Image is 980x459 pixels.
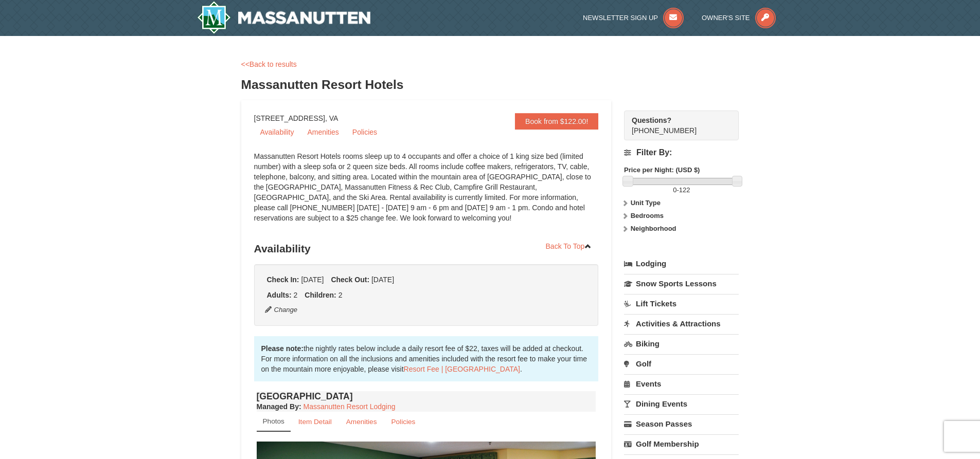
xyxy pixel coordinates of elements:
[404,365,520,373] a: Resort Fee | [GEOGRAPHIC_DATA]
[679,186,690,194] span: 122
[267,276,299,284] strong: Check In:
[261,344,304,353] strong: Please note:
[624,314,739,333] a: Activities & Attractions
[254,151,599,233] div: Massanutten Resort Hotels rooms sleep up to 4 occupants and offer a choice of 1 king size bed (li...
[624,254,739,273] a: Lodging
[702,14,750,22] span: Owner's Site
[263,417,284,425] small: Photos
[371,276,394,284] span: [DATE]
[294,291,298,299] span: 2
[292,412,338,432] a: Item Detail
[702,14,776,22] a: Owner's Site
[338,291,343,299] span: 2
[624,274,739,293] a: Snow Sports Lessons
[305,291,336,299] strong: Children:
[624,294,739,313] a: Lift Tickets
[346,418,377,426] small: Amenities
[624,414,739,433] a: Season Passes
[673,186,676,194] span: 0
[301,276,324,284] span: [DATE]
[583,14,684,22] a: Newsletter Sign Up
[257,402,301,411] strong: :
[304,402,396,411] a: Massanutten Resort Lodging
[241,75,739,95] h3: Massanutten Resort Hotels
[241,60,297,68] a: <<Back to results
[632,116,671,124] strong: Questions?
[539,238,599,254] a: Back To Top
[515,113,598,130] a: Book from $122.00!
[631,212,664,219] strong: Bedrooms
[631,225,676,232] strong: Neighborhood
[340,412,384,432] a: Amenities
[624,354,739,373] a: Golf
[624,394,739,413] a: Dining Events
[624,148,739,157] h4: Filter By:
[346,124,383,140] a: Policies
[624,166,700,174] strong: Price per Night: (USD $)
[254,124,300,140] a: Availability
[197,1,371,34] img: Massanutten Resort Logo
[384,412,422,432] a: Policies
[267,291,292,299] strong: Adults:
[264,304,298,316] button: Change
[624,374,739,393] a: Events
[624,434,739,453] a: Golf Membership
[257,391,596,401] h4: [GEOGRAPHIC_DATA]
[254,336,599,381] div: the nightly rates below include a daily resort fee of $22, taxes will be added at checkout. For m...
[298,418,332,426] small: Item Detail
[331,276,369,284] strong: Check Out:
[257,402,299,411] span: Managed By
[257,412,291,432] a: Photos
[631,199,661,207] strong: Unit Type
[301,124,345,140] a: Amenities
[632,115,720,135] span: [PHONE_NUMBER]
[197,1,371,34] a: Massanutten Resort
[254,238,599,259] h3: Availability
[624,185,739,195] label: -
[391,418,415,426] small: Policies
[583,14,658,22] span: Newsletter Sign Up
[624,334,739,353] a: Biking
